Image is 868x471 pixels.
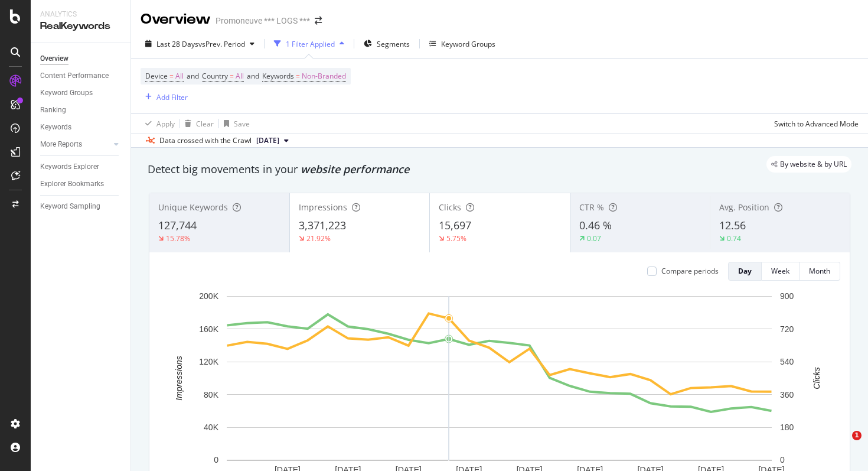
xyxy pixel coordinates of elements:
[156,119,175,129] div: Apply
[286,39,335,49] div: 1 Filter Applied
[204,423,219,432] text: 40K
[175,68,184,85] span: All
[728,262,762,281] button: Day
[800,262,840,281] button: Month
[377,39,410,49] span: Segments
[40,161,99,173] div: Keywords Explorer
[441,39,495,49] div: Keyword Groups
[145,71,168,81] span: Device
[40,87,122,99] a: Keyword Groups
[40,20,121,33] div: RealKeywords
[187,71,199,81] span: and
[439,218,471,232] span: 15,697
[780,455,785,464] text: 0
[40,70,122,82] a: Content Performance
[766,156,851,173] div: legacy label
[204,390,219,399] text: 80K
[219,114,250,133] button: Save
[771,266,789,276] div: Week
[40,138,82,151] div: More Reports
[719,202,769,213] span: Avg. Position
[40,200,122,213] a: Keyword Sampling
[315,17,322,25] div: arrow-right-arrow-left
[252,134,293,148] button: [DATE]
[719,218,746,232] span: 12.56
[141,90,188,104] button: Add Filter
[141,34,259,53] button: Last 28 DaysvsPrev. Period
[302,68,346,85] span: Non-Branded
[727,233,741,243] div: 0.74
[156,39,198,49] span: Last 28 Days
[40,121,71,134] div: Keywords
[199,291,218,301] text: 200K
[587,233,601,243] div: 0.07
[40,178,122,190] a: Explorer Bookmarks
[828,431,856,459] iframe: Intercom live chat
[199,357,218,366] text: 120K
[256,135,279,146] span: 2025 Sep. 30th
[40,53,122,65] a: Overview
[809,266,830,276] div: Month
[247,71,259,81] span: and
[141,114,175,133] button: Apply
[180,114,214,133] button: Clear
[439,202,461,213] span: Clicks
[780,423,794,432] text: 180
[198,39,245,49] span: vs Prev. Period
[158,202,228,213] span: Unique Keywords
[40,53,68,65] div: Overview
[769,114,859,133] button: Switch to Advanced Mode
[156,92,188,102] div: Add Filter
[141,9,211,30] div: Overview
[780,357,794,366] text: 540
[159,135,252,146] div: Data crossed with the Crawl
[40,200,100,213] div: Keyword Sampling
[166,233,190,243] div: 15.78%
[199,324,218,334] text: 160K
[296,71,300,81] span: =
[852,431,862,440] span: 1
[236,68,244,85] span: All
[780,390,794,399] text: 360
[40,104,122,116] a: Ranking
[40,104,66,116] div: Ranking
[40,138,110,151] a: More Reports
[446,233,466,243] div: 5.75%
[202,71,228,81] span: Country
[40,121,122,134] a: Keywords
[762,262,800,281] button: Week
[40,87,93,99] div: Keyword Groups
[262,71,294,81] span: Keywords
[780,161,847,168] span: By website & by URL
[359,34,415,53] button: Segments
[169,71,174,81] span: =
[579,218,612,232] span: 0.46 %
[661,266,719,276] div: Compare periods
[299,218,346,232] span: 3,371,223
[230,71,234,81] span: =
[269,34,349,53] button: 1 Filter Applied
[780,291,794,301] text: 900
[579,202,604,213] span: CTR %
[40,161,122,173] a: Keywords Explorer
[774,119,859,129] div: Switch to Advanced Mode
[40,178,104,190] div: Explorer Bookmarks
[40,70,109,82] div: Content Performance
[196,119,214,129] div: Clear
[780,324,794,334] text: 720
[738,266,752,276] div: Day
[812,367,821,389] text: Clicks
[299,202,347,213] span: Impressions
[234,119,250,129] div: Save
[158,218,197,232] span: 127,744
[40,9,121,20] div: Analytics
[214,455,218,464] text: 0
[174,356,184,400] text: Impressions
[306,233,331,243] div: 21.92%
[425,34,500,53] button: Keyword Groups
